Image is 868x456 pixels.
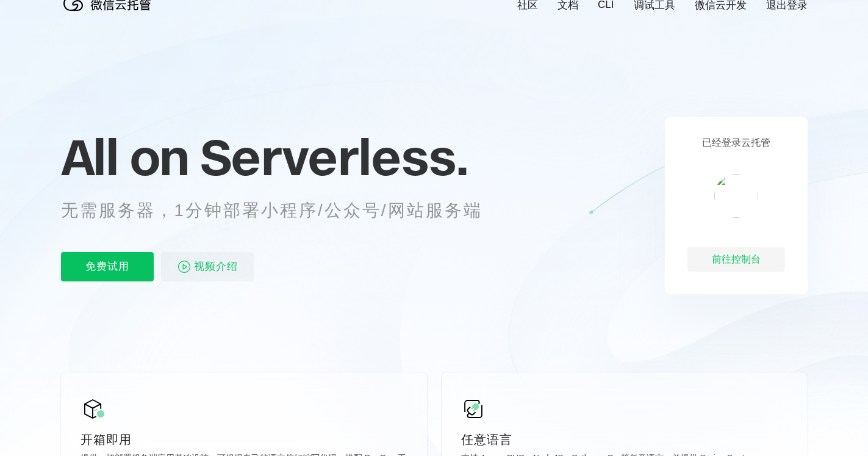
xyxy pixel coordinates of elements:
p: 无需服务器，1分钟部署小程序/公众号/网站服务端 [61,198,505,223]
span: Serverless. [200,126,468,187]
p: 任意语言 [461,431,788,448]
p: 已经登录云托管 [702,137,770,150]
img: video_play.svg [177,259,192,274]
span: All on [61,126,188,187]
span: 视频介绍 [194,252,238,281]
p: 开箱即用 [81,431,407,448]
a: 微信云托管 [61,7,159,18]
div: 前往控制台 [687,247,785,272]
p: 免费试用 [61,252,154,281]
